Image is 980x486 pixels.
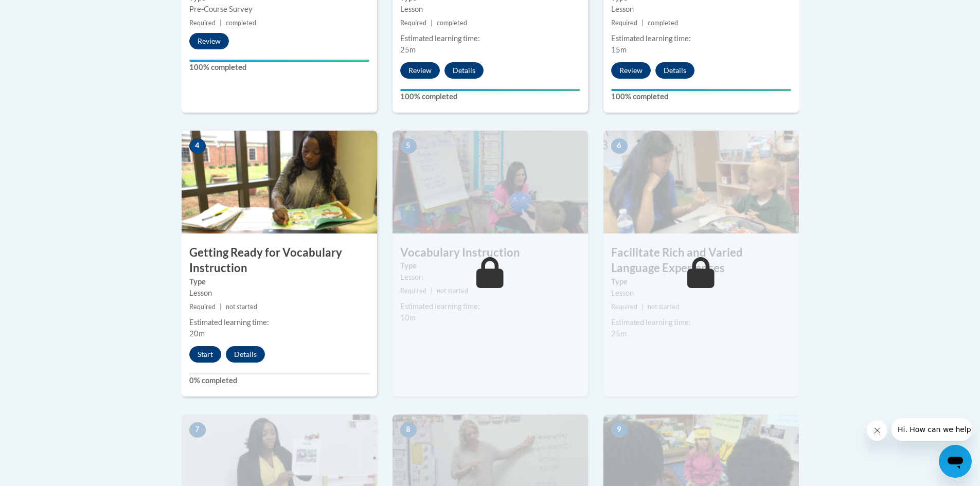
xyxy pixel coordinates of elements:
[400,89,580,91] div: Your progress
[400,301,580,312] div: Estimated learning time:
[393,245,588,261] h3: Vocabulary Instruction
[611,89,791,91] div: Your progress
[611,329,627,338] span: 25m
[431,287,433,295] span: |
[611,91,791,102] label: 100% completed
[400,260,580,272] label: Type
[182,245,377,277] h3: Getting Ready for Vocabulary Instruction
[444,62,484,79] button: Details
[603,131,799,233] img: Course Image
[431,19,433,27] span: |
[6,7,83,15] span: Hi. How can we help?
[189,303,216,311] span: Required
[220,19,222,27] span: |
[226,19,256,27] span: completed
[400,422,417,438] span: 8
[892,418,972,441] iframe: Message from company
[400,138,417,154] span: 5
[189,329,205,338] span: 20m
[226,346,265,363] button: Details
[400,272,580,283] div: Lesson
[867,420,887,441] iframe: Close message
[400,62,440,79] button: Review
[611,19,637,27] span: Required
[611,4,791,15] div: Lesson
[611,62,651,79] button: Review
[400,287,426,295] span: Required
[611,287,791,299] div: Lesson
[226,303,257,311] span: not started
[603,245,799,277] h3: Facilitate Rich and Varied Language Experiences
[400,313,416,322] span: 10m
[648,303,679,311] span: not started
[611,33,791,44] div: Estimated learning time:
[189,19,216,27] span: Required
[189,287,369,299] div: Lesson
[611,276,791,287] label: Type
[400,4,580,15] div: Lesson
[400,19,426,27] span: Required
[611,45,627,54] span: 15m
[400,45,416,54] span: 25m
[189,60,369,62] div: Your progress
[642,303,644,311] span: |
[939,445,972,478] iframe: Button to launch messaging window
[642,19,644,27] span: |
[189,62,369,73] label: 100% completed
[189,276,369,287] label: Type
[611,317,791,328] div: Estimated learning time:
[182,131,377,233] img: Course Image
[655,62,694,79] button: Details
[189,317,369,328] div: Estimated learning time:
[611,138,628,154] span: 6
[189,138,206,154] span: 4
[648,19,678,27] span: completed
[189,346,221,363] button: Start
[189,33,229,49] button: Review
[189,375,369,386] label: 0% completed
[393,131,588,233] img: Course Image
[400,91,580,102] label: 100% completed
[611,303,637,311] span: Required
[189,422,206,438] span: 7
[189,4,369,15] div: Pre-Course Survey
[437,287,468,295] span: not started
[400,33,580,44] div: Estimated learning time:
[220,303,222,311] span: |
[437,19,467,27] span: completed
[611,422,628,438] span: 9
